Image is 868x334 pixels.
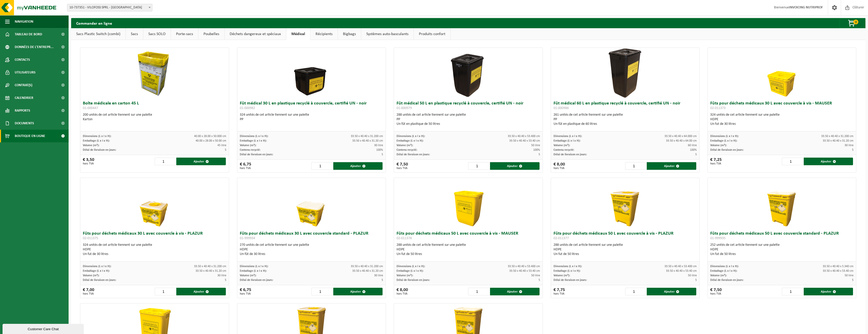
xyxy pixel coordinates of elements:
[695,153,697,156] span: 5
[710,243,854,256] div: 252 unités de cet article tiennent sur une palette
[710,148,744,151] span: Délai de livraison en jours:
[352,269,383,272] span: 33.50 x 40.40 x 31.20 cm
[414,28,450,40] a: Produits confort
[15,92,33,104] span: Calendrier
[852,148,854,151] span: 5
[554,139,580,142] span: Emballage (L x l x H):
[554,231,697,241] h3: Fûts pour déchets médicaux 50 L avec couvercle à vis - PLAZUR
[240,117,383,122] div: PP
[83,243,226,256] div: 324 unités de cet article tiennent sur une palette
[443,48,494,99] img: 01-000979
[554,247,697,252] div: HDPE
[710,288,722,295] div: € 7,50
[129,48,180,99] img: 01-000447
[83,101,226,111] h3: Boîte médicale en carton 45 L
[665,135,697,138] span: 33.50 x 40.40 x 64.000 cm
[782,288,803,295] input: 1
[710,252,854,256] div: Un fut de 50 litres
[352,139,383,142] span: 33.50 x 40.40 x 31.20 cm
[240,265,268,268] span: Dimensions (L x l x H):
[397,247,540,252] div: HDPE
[554,265,582,268] span: Dimensions (L x l x H):
[688,274,697,277] span: 50 litre
[83,158,94,165] div: € 3,50
[397,243,540,256] div: 288 unités de cet article tiennent sur une palette
[83,269,110,272] span: Emballage (L x l x H):
[71,18,117,28] h2: Commander en ligne
[240,113,383,122] div: 324 unités de cet article tiennent sur une palette
[83,265,111,268] span: Dimensions (L x l x H):
[695,279,697,282] span: 5
[83,274,99,277] span: Volume (m³):
[196,269,226,272] span: 33.50 x 40.40 x 31.20 cm
[333,288,383,295] button: Ajouter
[554,122,697,126] div: Un fût en plastique de 60 litres
[155,288,176,295] input: 1
[397,113,540,126] div: 288 unités de cet article tiennent sur une palette
[823,269,854,272] span: 33.50 x 40.40 x 53.40 cm
[690,148,697,151] span: 100%
[554,252,697,256] div: Un fut de 50 litres
[397,274,413,277] span: Volume (m³):
[240,247,383,252] div: HDPE
[840,18,865,28] button: 0
[240,292,251,295] span: hors TVA
[225,279,226,282] span: 5
[126,28,143,40] a: Sacs
[217,144,226,147] span: 45 litre
[311,288,333,295] input: 1
[804,288,853,295] button: Ajouter
[710,122,854,126] div: Un fut de 30 litres
[397,122,540,126] div: Un fût en plastique de 50 litres
[3,323,85,334] iframe: chat widget
[539,153,540,156] span: 5
[240,274,256,277] span: Volume (m³):
[240,101,383,111] h3: Fût médical 30 L en plastique recyclé à couvercle, certifié UN - noir
[129,178,180,229] img: 02-011375
[240,167,251,170] span: hors TVA
[240,269,267,272] span: Emballage (L x l x H):
[225,28,286,40] a: Déchets dangereux et spéciaux
[554,101,697,111] h3: Fût médical 60 L en plastique recyclé à couvercle, certifié UN - noir
[67,4,152,11] span: 10-737351 - VILOFOSS SPRL - VILLERS-LE-BOUILLET
[789,6,823,9] strong: INVOICING NUTRIPROF
[240,135,268,138] span: Dimensions (L x l x H):
[240,162,251,170] div: € 6,75
[397,236,412,240] span: 02-011378
[397,106,412,110] span: 01-000979
[554,292,565,295] span: hors TVA
[240,144,256,147] span: Volume (m³):
[554,167,565,170] span: hors TVA
[382,279,383,282] span: 5
[710,117,854,122] div: HDPE
[240,153,273,156] span: Délai de livraison en jours:
[554,144,570,147] span: Volume (m³):
[351,135,383,138] span: 33.50 x 40.40 x 31.200 cm
[625,162,646,170] input: 1
[83,135,111,138] span: Dimensions (L x l x H):
[83,288,94,295] div: € 7,00
[821,135,854,138] span: 33.50 x 40.40 x 31.200 cm
[804,158,853,165] button: Ajouter
[15,104,30,117] span: Rapports
[756,178,807,229] img: 01-999935
[194,265,226,268] span: 33.50 x 40.40 x 31.200 cm
[286,48,337,99] img: 01-000982
[823,139,854,142] span: 33.50 x 40.40 x 31.20 cm
[756,48,807,99] img: 02-011373
[509,269,540,272] span: 33.50 x 40.40 x 53.40 cm
[83,252,226,256] div: Un fut de 30 litres
[647,162,696,170] button: Ajouter
[782,158,803,165] input: 1
[225,148,226,151] span: 5
[397,279,430,282] span: Délai de livraison en jours:
[852,279,854,282] span: 5
[286,178,337,229] img: 01-999934
[600,178,651,229] img: 02-011377
[240,243,383,256] div: 270 unités de cet article tiennent sur une palette
[710,144,727,147] span: Volume (m³):
[374,144,383,147] span: 30 litre
[490,288,540,295] button: Ajouter
[198,28,224,40] a: Poubelles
